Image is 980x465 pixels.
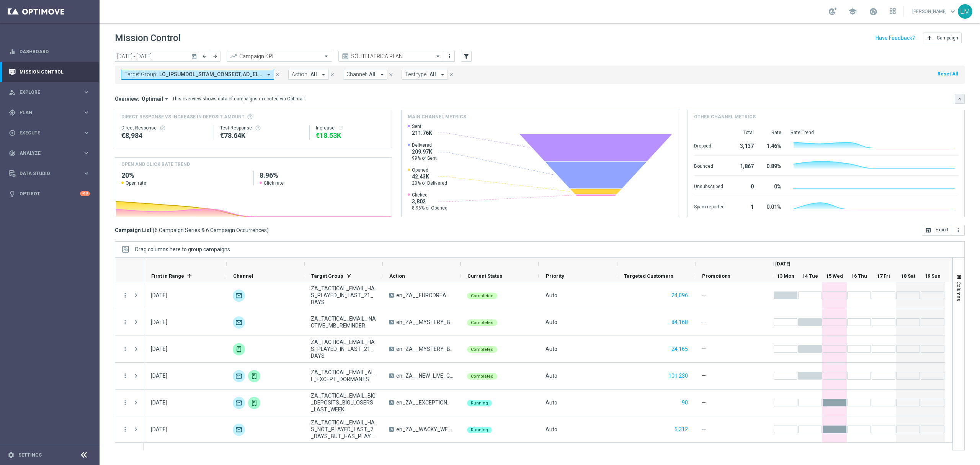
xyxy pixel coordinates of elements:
span: 209.97K [412,148,437,155]
span: A [389,373,394,378]
div: Press SPACE to select this row. [115,336,144,363]
button: today [190,51,199,62]
ng-select: SOUTH AFRICA PLAN [338,51,444,62]
h1: Mission Control [115,33,181,44]
button: more_vert [122,319,129,326]
button: Data Studio keyboard_arrow_right [8,170,90,177]
div: 0.89% [763,159,781,172]
colored-tag: Completed [467,292,497,299]
span: — [702,372,706,379]
input: Have Feedback? [875,35,915,41]
span: school [848,7,857,16]
i: arrow_drop_down [320,71,327,78]
button: refresh [338,125,344,131]
div: LM [958,4,972,19]
span: — [702,426,706,433]
button: gps_fixed Plan keyboard_arrow_right [8,110,90,116]
span: Auto [546,400,557,406]
span: LO_IPSUMDOL_SITAM_CONSECT, AD_ELITSEDD_EIUSM_TEMPORI_UTLABOREE_DOLOR 1_MAGN_ALIQ, EN_ADMINIMV_QUI... [159,71,262,78]
i: lightbulb [9,190,16,197]
div: Analyze [9,150,83,157]
i: open_in_browser [925,227,931,233]
span: en_ZA__EURODREAMS_SUPERDRAW_OFFER__EMT_ALL_EM_TAC_LT [396,292,454,299]
span: A [389,400,394,405]
span: Targeted Customers [624,273,673,279]
i: keyboard_arrow_right [83,170,90,177]
a: [PERSON_NAME]keyboard_arrow_down [911,6,958,17]
div: 14 Oct 2025, Tuesday [151,345,167,352]
img: Optimail [233,424,245,436]
button: person_search Explore keyboard_arrow_right [8,89,90,95]
span: — [702,319,706,326]
span: Columns [956,282,962,301]
i: more_vert [122,399,129,406]
div: Unsubscribed [694,180,725,192]
div: Optimail [233,290,245,302]
colored-tag: Completed [467,372,497,380]
span: Execute [20,131,83,135]
i: settings [8,452,15,458]
div: Press SPACE to select this row. [144,282,945,309]
span: 19 Sun [925,273,941,279]
span: Clicked [412,192,448,198]
div: Press SPACE to select this row. [144,390,945,416]
span: ) [267,227,269,234]
span: Plan [20,110,83,115]
div: Embedded Messaging [248,370,260,382]
div: 1,867 [734,159,754,172]
img: Embedded Messaging [248,397,260,409]
i: preview [341,52,349,60]
i: more_vert [122,345,129,352]
button: close [274,70,281,79]
button: 101,230 [668,371,689,381]
i: more_vert [446,53,452,59]
div: 14 Oct 2025, Tuesday [151,372,167,379]
i: keyboard_arrow_right [83,88,90,96]
span: Data Studio [20,171,83,176]
span: en_ZA__MYSTERY_BOX_REMINDER_REBRAND__EMT_ALL_EM_TAC_LT [396,319,454,326]
span: Auto [546,426,557,432]
img: Optimail [233,397,245,409]
span: 17 Fri [877,273,890,279]
span: ZA_TACTICAL_EMAIL_HAS_PLAYED_IN_LAST_21_DAYS [311,339,376,359]
i: more_vert [955,227,961,233]
span: — [702,399,706,406]
span: A [389,427,394,432]
button: Mission Control [8,69,90,75]
span: 6 Campaign Series & 6 Campaign Occurrences [155,227,267,234]
span: Delivered [412,142,437,148]
i: more_vert [122,426,129,433]
div: Explore [9,89,83,96]
span: Running [471,427,488,432]
button: Optimail arrow_drop_down [139,95,172,102]
span: keyboard_arrow_down [949,7,957,16]
i: gps_fixed [9,109,16,116]
button: more_vert [122,292,129,299]
div: Press SPACE to select this row. [115,416,144,443]
div: Bounced [694,159,725,172]
h3: Overview: [115,95,139,102]
div: Plan [9,109,83,116]
div: Spam reported [694,200,725,212]
span: Running [471,401,488,406]
div: 3,137 [734,139,754,151]
i: filter_alt [463,53,470,60]
span: First in Range [151,273,184,279]
button: more_vert [446,52,453,61]
div: Press SPACE to select this row. [115,309,144,336]
span: Direct Response VS Increase In Deposit Amount [121,113,245,120]
div: 15 Oct 2025, Wednesday [151,399,167,406]
h2: 8.96% [260,171,385,180]
div: Press SPACE to select this row. [144,309,945,336]
colored-tag: Running [467,399,492,406]
button: play_circle_outline Execute keyboard_arrow_right [8,130,90,136]
button: 24,096 [671,291,689,300]
span: Channel [233,273,253,279]
span: Opened [412,167,447,173]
